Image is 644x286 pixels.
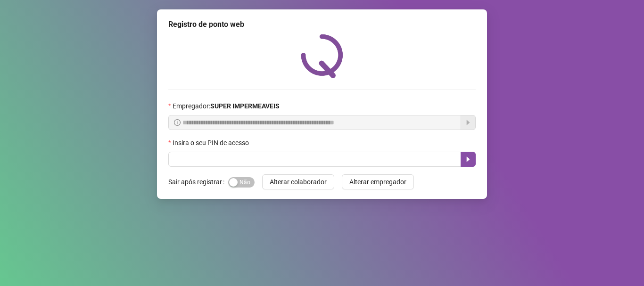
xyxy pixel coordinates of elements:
[342,174,414,189] button: Alterar empregador
[270,177,327,187] span: Alterar colaborador
[262,174,334,189] button: Alterar colaborador
[168,174,228,189] label: Sair após registrar
[210,102,280,110] strong: SUPER IMPERMEAVEIS
[168,19,476,30] div: Registro de ponto web
[174,119,181,126] span: info-circle
[168,138,255,148] label: Insira o seu PIN de acesso
[464,155,472,163] span: caret-right
[173,101,280,111] span: Empregador :
[349,177,406,187] span: Alterar empregador
[301,34,343,78] img: QRPoint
